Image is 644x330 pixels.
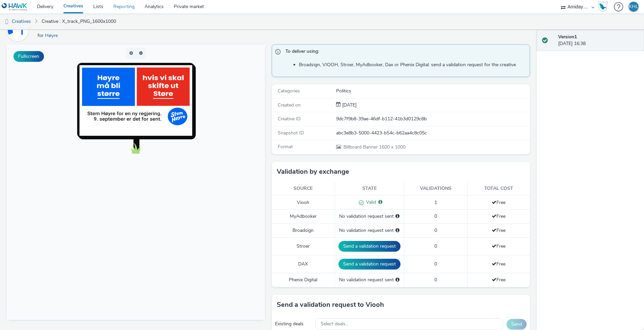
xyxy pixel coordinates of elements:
span: Categories [278,88,300,94]
img: dooh [3,18,10,25]
span: Valid [364,199,376,205]
span: Select deals... [321,321,348,327]
span: 1 [434,199,437,206]
img: Advertisement preview [73,21,185,84]
td: DAX [272,255,335,273]
div: 9dc7f9b8-39ae-46df-b112-41b3d0129c8b [336,116,529,122]
span: Free [492,261,505,267]
button: Send a validation request [338,241,400,252]
th: State [335,182,404,196]
h3: Validation by exchange [277,167,349,177]
button: Send a validation request [338,259,400,270]
img: Høyre [8,20,27,40]
li: Broadsign, VIOOH, Stroer, MyAdbooker, Dax or Phenix Digital: send a validation request for the cr... [299,61,526,68]
td: Broadsign [272,223,335,237]
div: Please select a deal below and click on Send to send a validation request to Phenix Digital. [395,277,399,283]
a: Høyre [7,27,31,33]
div: abc3e8b3-5000-4423-b54c-b62aa4c8c05c [336,130,529,136]
span: for [38,32,45,39]
div: Please select a deal below and click on Send to send a validation request to Broadsign. [395,227,399,234]
a: Høyre [45,32,60,39]
span: 0 [434,213,437,219]
th: Total cost [467,182,530,196]
td: MyAdbooker [272,210,335,223]
h3: Send a validation request to Viooh [277,300,384,310]
th: Validations [404,182,467,196]
td: Phenix Digital [272,273,335,287]
span: Free [492,277,505,283]
img: Hawk Academy [598,1,608,12]
span: Format [278,143,293,150]
span: 1600 x 1000 [343,144,406,150]
button: Send [506,319,527,330]
td: Viooh [272,196,335,210]
div: [DATE] 16:38 [558,34,639,47]
div: No validation request sent [338,213,400,220]
img: undefined Logo [2,3,28,11]
span: Creative ID [278,116,301,122]
span: 0 [434,243,437,249]
div: KHL [629,2,638,12]
span: Created on [278,102,301,108]
a: Creative : X_track_PNG_1600x1000 [38,13,119,30]
div: Creation 04 September 2025, 16:38 [341,102,357,109]
div: No validation request sent [338,227,400,234]
span: [DATE] [341,102,357,108]
span: Billboard Banner [343,144,379,150]
span: Free [492,243,505,249]
span: Free [492,227,505,234]
span: Free [492,199,505,206]
span: 0 [434,261,437,267]
div: No validation request sent [338,277,400,283]
div: Please select a deal below and click on Send to send a validation request to MyAdbooker. [395,213,399,220]
span: To deliver using: [285,48,523,57]
span: 0 [434,227,437,234]
button: Fullscreen [13,51,44,62]
strong: Version 1 [558,34,577,40]
span: Free [492,213,505,219]
span: 0 [434,277,437,283]
div: Existing deals [275,321,312,327]
a: Hawk Academy [598,1,610,12]
div: Politics [336,88,529,94]
td: Stroer [272,238,335,255]
span: Snapshot ID [278,130,304,136]
th: Source [272,182,335,196]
